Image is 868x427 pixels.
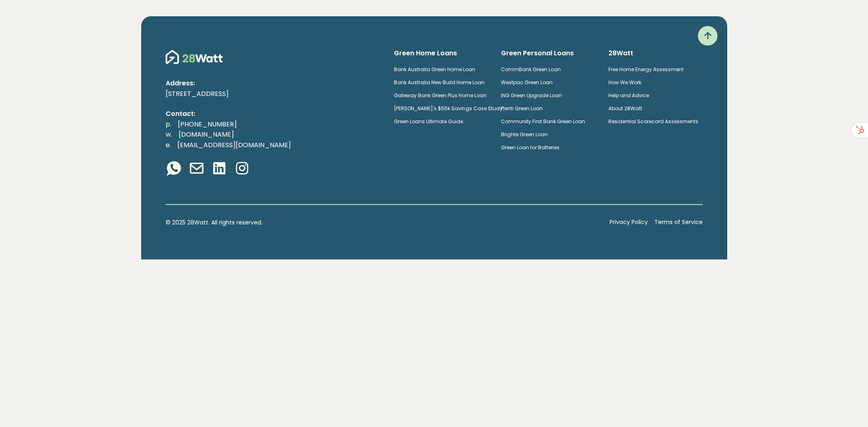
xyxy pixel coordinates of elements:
[171,120,243,129] a: [PHONE_NUMBER]
[166,130,172,139] span: w.
[166,218,603,227] p: © 2025 28Watt. All rights reserved.
[610,218,648,227] a: Privacy Policy
[211,160,227,178] a: Linkedin
[166,120,171,129] span: p.
[608,79,641,86] a: How We Work
[234,160,250,178] a: Instagram
[166,109,381,119] p: Contact:
[166,160,182,178] a: Whatsapp
[501,66,561,73] a: CommBank Green Loan
[188,160,205,178] a: Email
[166,78,381,89] p: Address:
[501,49,595,58] h6: Green Personal Loans
[166,140,171,150] span: e.
[608,92,649,99] a: Help and Advice
[501,92,562,99] a: ING Green Upgrade Loan
[394,105,503,112] a: [PERSON_NAME]'s $55k Savings Case Study
[394,49,488,58] h6: Green Home Loans
[394,92,487,99] a: Gateway Bank Green Plus Home Loan
[166,89,381,99] p: [STREET_ADDRESS]
[394,79,485,86] a: Bank Australia New Build Home Loan
[501,131,548,138] a: Brighte Green Loan
[654,218,703,227] a: Terms of Service
[608,49,703,58] h6: 28Watt
[394,118,463,125] a: Green Loans Ultimate Guide
[608,105,642,112] a: About 28Watt
[608,118,698,125] a: Residential Scorecard Assessments
[172,130,241,139] a: [DOMAIN_NAME]
[171,140,297,150] a: [EMAIL_ADDRESS][DOMAIN_NAME]
[501,118,585,125] a: Community First Bank Green Loan
[501,144,560,151] a: Green Loan for Batteries
[608,66,684,73] a: Free Home Energy Assessment
[501,105,543,112] a: Plenti Green Loan
[394,66,475,73] a: Bank Australia Green Home Loan
[166,49,223,65] img: 28Watt
[501,79,553,86] a: Westpac Green Loan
